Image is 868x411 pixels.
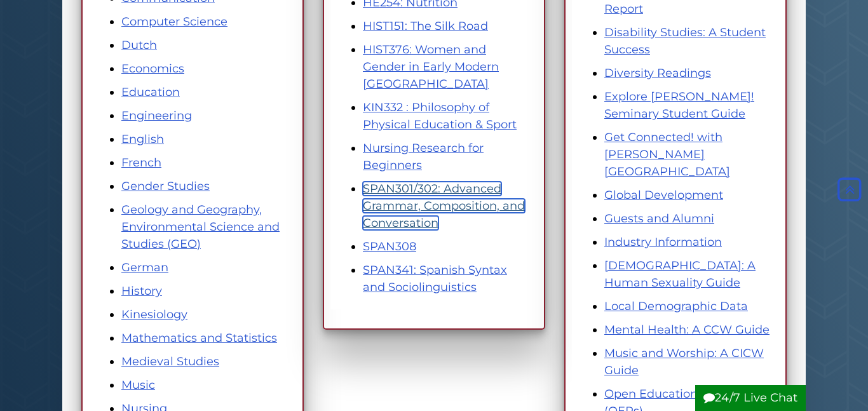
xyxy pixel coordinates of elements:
a: Computer Science [121,15,227,29]
a: Kinesiology [121,307,187,321]
button: 24/7 Live Chat [695,385,806,411]
a: German [121,260,168,274]
a: Dutch [121,38,157,52]
a: Engineering [121,109,192,123]
a: Geology and Geography, Environmental Science and Studies (GEO) [121,203,280,251]
a: Industry Information [604,235,722,249]
a: SPAN308 [363,239,416,253]
a: SPAN341: Spanish Syntax and Sociolinguistics [363,263,507,294]
a: KIN332 : Philosophy of Physical Education & Sport [363,100,517,131]
a: Economics [121,62,184,76]
a: French [121,156,161,170]
a: Education [121,85,180,99]
a: [DEMOGRAPHIC_DATA]: A Human Sexuality Guide [604,259,756,290]
a: SPAN301/302: Advanced Grammar, Composition, and Conversation [363,182,525,230]
a: Local Demographic Data [604,299,748,313]
a: Guests and Alumni [604,212,714,226]
a: HIST151: The Silk Road [363,19,488,33]
a: Nursing Research for Beginners [363,141,484,172]
a: Disability Studies: A Student Success [604,25,766,57]
a: Back to Top [834,182,865,196]
a: Get Connected! with [PERSON_NAME][GEOGRAPHIC_DATA] [604,130,730,179]
a: History [121,284,162,298]
a: Music [121,378,155,392]
a: HIST376: Women and Gender in Early Modern [GEOGRAPHIC_DATA] [363,43,499,91]
a: Music and Worship: A CICW Guide [604,346,764,377]
a: Gender Studies [121,179,210,193]
a: Medieval Studies [121,354,219,368]
a: Explore [PERSON_NAME]! Seminary Student Guide [604,90,754,121]
a: Global Development [604,188,723,202]
a: Diversity Readings [604,66,711,80]
a: English [121,132,164,146]
a: Mathematics and Statistics [121,331,277,345]
a: Mental Health: A CCW Guide [604,323,770,337]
